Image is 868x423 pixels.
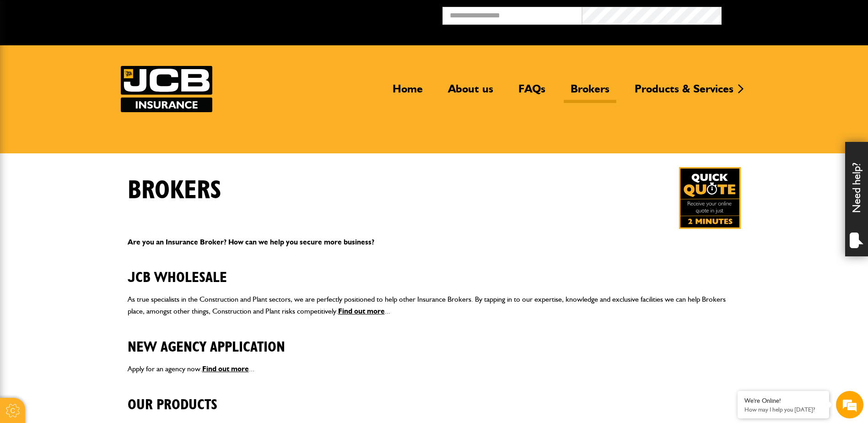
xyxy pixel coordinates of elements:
p: Are you an Insurance Broker? How can we help you secure more business? [128,236,741,248]
em: Start Chat [124,282,166,294]
button: Broker Login [722,7,861,21]
input: Enter your phone number [12,139,167,159]
h2: JCB Wholesale [128,255,741,286]
a: Find out more [202,364,249,373]
img: d_20077148190_company_1631870298795_20077148190 [16,51,38,64]
a: Find out more [338,307,385,315]
input: Enter your last name [12,85,167,105]
a: FAQs [512,82,552,103]
div: Need help? [845,142,868,256]
p: As true specialists in the Construction and Plant sectors, we are perfectly positioned to help ot... [128,293,741,317]
a: About us [441,82,500,103]
a: Get your insurance quote in just 2-minutes [679,167,741,229]
h1: Brokers [128,175,221,206]
div: Chat with us now [48,51,154,63]
div: Minimize live chat window [150,5,172,27]
img: JCB Insurance Services logo [121,66,212,112]
input: Enter your email address [12,112,167,132]
img: Quick Quote [679,167,741,229]
a: JCB Insurance Services [121,66,212,112]
h2: Our Products [128,382,741,413]
a: Products & Services [628,82,740,103]
div: We're Online! [744,397,822,405]
h2: New Agency Application [128,325,741,356]
a: Brokers [564,82,616,103]
textarea: Type your message and hit 'Enter' [12,166,167,274]
p: How may I help you today? [744,406,822,413]
a: Home [386,82,430,103]
p: Apply for an agency now. ... [128,363,741,375]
